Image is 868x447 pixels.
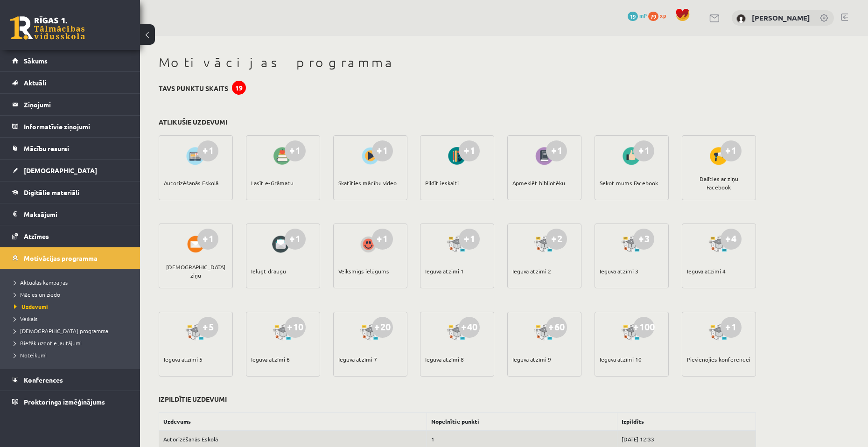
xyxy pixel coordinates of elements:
span: 19 [628,12,638,21]
a: Maksājumi [12,203,128,225]
span: Mācies un ziedo [14,291,60,298]
a: Noteikumi [14,351,131,359]
div: Ieguva atzīmi 9 [512,343,551,376]
span: mP [639,12,647,19]
div: +1 [459,140,480,161]
div: Apmeklēt bibliotēku [512,167,565,199]
div: +3 [633,229,654,250]
a: Mācies un ziedo [14,290,131,299]
h3: Tavs punktu skaits [159,84,228,92]
a: Uzdevumi [14,302,131,311]
a: [DEMOGRAPHIC_DATA] programma [14,327,131,335]
div: +1 [459,229,480,250]
legend: Maksājumi [24,203,128,225]
span: Aktuāli [24,78,46,87]
div: Skatīties mācību video [338,167,397,199]
legend: Informatīvie ziņojumi [24,116,128,137]
div: Pildīt ieskaiti [425,167,459,199]
a: Mācību resursi [12,138,128,159]
a: Veikals [14,314,131,323]
a: Konferences [12,369,128,391]
span: Biežāk uzdotie jautājumi [14,339,82,347]
div: +1 [721,140,742,161]
a: Informatīvie ziņojumi [12,116,128,137]
div: Ieguva atzīmi 8 [425,343,464,376]
span: 79 [648,12,658,21]
div: Veiksmīgs ielūgums [338,255,389,287]
th: Uzdevums [159,412,427,430]
div: Ieguva atzīmi 1 [425,255,464,287]
a: Proktoringa izmēģinājums [12,391,128,412]
div: Ieguva atzīmi 10 [600,343,642,376]
div: Ieguva atzīmi 4 [687,255,726,287]
div: Ieguva atzīmi 6 [251,343,290,376]
span: Konferences [24,376,63,384]
span: Sākums [24,56,48,65]
div: Dalīties ar ziņu Facebook [687,167,751,199]
a: Biežāk uzdotie jautājumi [14,339,131,347]
legend: Ziņojumi [24,94,128,115]
span: Atzīmes [24,232,49,240]
div: Autorizēšanās Eskolā [164,167,218,199]
div: 19 [232,81,246,95]
div: +1 [721,317,742,338]
div: +10 [285,317,306,338]
div: +1 [546,140,567,161]
h3: Izpildītie uzdevumi [159,395,227,403]
div: [DEMOGRAPHIC_DATA] ziņu [164,255,228,287]
div: Sekot mums Facebook [600,167,658,199]
a: Aktuālās kampaņas [14,278,131,286]
h1: Motivācijas programma [159,55,756,70]
div: +1 [197,229,218,250]
div: Pievienojies konferencei [687,343,750,376]
a: Rīgas 1. Tālmācības vidusskola [10,16,85,40]
a: Digitālie materiāli [12,182,128,203]
a: [PERSON_NAME] [752,13,810,22]
div: +4 [721,229,742,250]
span: Motivācijas programma [24,254,98,262]
div: +40 [459,317,480,338]
div: +1 [285,140,306,161]
h3: Atlikušie uzdevumi [159,118,227,126]
div: Ieguva atzīmi 2 [512,255,551,287]
div: Ieguva atzīmi 7 [338,343,377,376]
a: Atzīmes [12,225,128,247]
div: +1 [633,140,654,161]
div: +5 [197,317,218,338]
span: [DEMOGRAPHIC_DATA] [24,166,97,175]
span: Proktoringa izmēģinājums [24,398,105,406]
span: Noteikumi [14,351,47,359]
div: +2 [546,229,567,250]
a: [DEMOGRAPHIC_DATA] [12,160,128,181]
a: Aktuāli [12,72,128,93]
span: Uzdevumi [14,303,48,310]
div: Ielūgt draugu [251,255,286,287]
div: Lasīt e-Grāmatu [251,167,294,199]
div: +1 [197,140,218,161]
div: Ieguva atzīmi 3 [600,255,638,287]
a: 79 xp [648,12,671,19]
div: +1 [372,140,393,161]
span: Mācību resursi [24,144,69,153]
div: Ieguva atzīmi 5 [164,343,203,376]
a: Motivācijas programma [12,247,128,269]
img: Kristaps Zomerfelds [736,14,746,23]
a: +1 Autorizēšanās Eskolā [159,135,233,200]
div: +1 [285,229,306,250]
span: Aktuālās kampaņas [14,279,68,286]
div: +100 [633,317,654,338]
th: Nopelnītie punkti [427,412,617,430]
a: Sākums [12,50,128,71]
span: Digitālie materiāli [24,188,79,196]
div: +60 [546,317,567,338]
div: +1 [372,229,393,250]
a: Ziņojumi [12,94,128,115]
th: Izpildīts [617,412,756,430]
span: Veikals [14,315,37,322]
span: [DEMOGRAPHIC_DATA] programma [14,327,108,335]
span: xp [660,12,666,19]
div: +20 [372,317,393,338]
a: 19 mP [628,12,647,19]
